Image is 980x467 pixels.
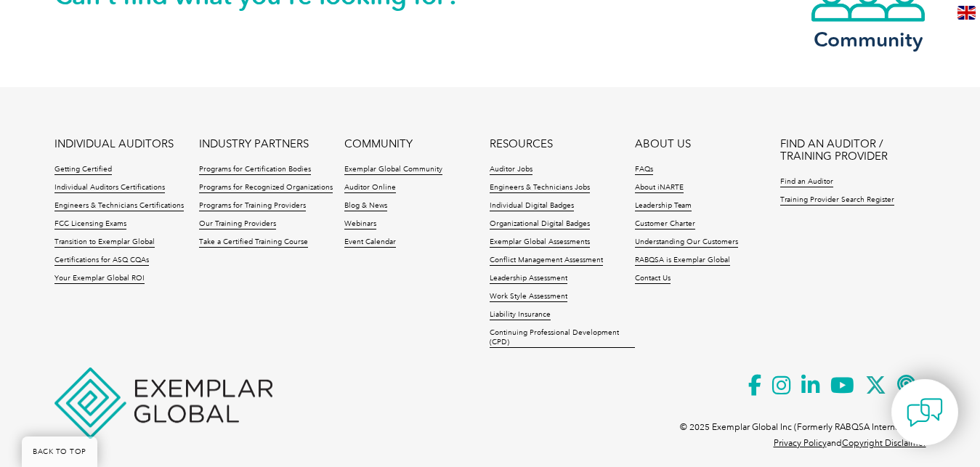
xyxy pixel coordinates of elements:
a: Find an Auditor [780,177,833,187]
a: BACK TO TOP [22,436,97,467]
a: Liability Insurance [490,310,551,320]
a: Auditor Online [344,183,396,193]
a: Continuing Professional Development (CPD) [490,328,635,348]
a: Webinars [344,219,376,230]
a: About iNARTE [635,183,684,193]
a: Engineers & Technicians Certifications [54,201,184,211]
a: Leadership Assessment [490,274,567,284]
img: en [957,6,976,20]
a: Contact Us [635,274,671,284]
a: Getting Certified [54,165,112,175]
a: Leadership Team [635,201,692,211]
img: Exemplar Global [54,367,272,439]
a: Programs for Certification Bodies [199,165,311,175]
a: Work Style Assessment [490,292,567,302]
a: RESOURCES [490,138,553,150]
a: Take a Certified Training Course [199,237,308,248]
a: Exemplar Global Assessments [490,237,590,248]
a: FCC Licensing Exams [54,219,126,230]
a: Copyright Disclaimer [842,438,926,448]
a: Blog & News [344,201,387,211]
a: Training Provider Search Register [780,195,894,206]
a: RABQSA is Exemplar Global [635,256,730,266]
a: Your Exemplar Global ROI [54,274,145,284]
a: Individual Auditors Certifications [54,183,165,193]
a: INDUSTRY PARTNERS [199,138,309,150]
a: Customer Charter [635,219,695,230]
p: and [774,435,926,451]
a: Programs for Training Providers [199,201,306,211]
a: Individual Digital Badges [490,201,574,211]
a: Our Training Providers [199,219,276,230]
img: contact-chat.png [907,394,943,431]
a: Understanding Our Customers [635,237,738,248]
a: Event Calendar [344,237,396,248]
a: INDIVIDUAL AUDITORS [54,138,174,150]
a: FAQs [635,165,653,175]
a: Certifications for ASQ CQAs [54,256,149,266]
a: ABOUT US [635,138,691,150]
a: Engineers & Technicians Jobs [490,183,590,193]
a: Transition to Exemplar Global [54,237,155,248]
a: Programs for Recognized Organizations [199,183,333,193]
a: Auditor Jobs [490,165,532,175]
a: FIND AN AUDITOR / TRAINING PROVIDER [780,138,926,163]
a: Organizational Digital Badges [490,219,590,230]
a: COMMUNITY [344,138,413,150]
h3: Community [810,31,926,49]
a: Privacy Policy [774,438,827,448]
a: Conflict Management Assessment [490,256,603,266]
p: © 2025 Exemplar Global Inc (Formerly RABQSA International). [680,419,926,435]
a: Exemplar Global Community [344,165,442,175]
